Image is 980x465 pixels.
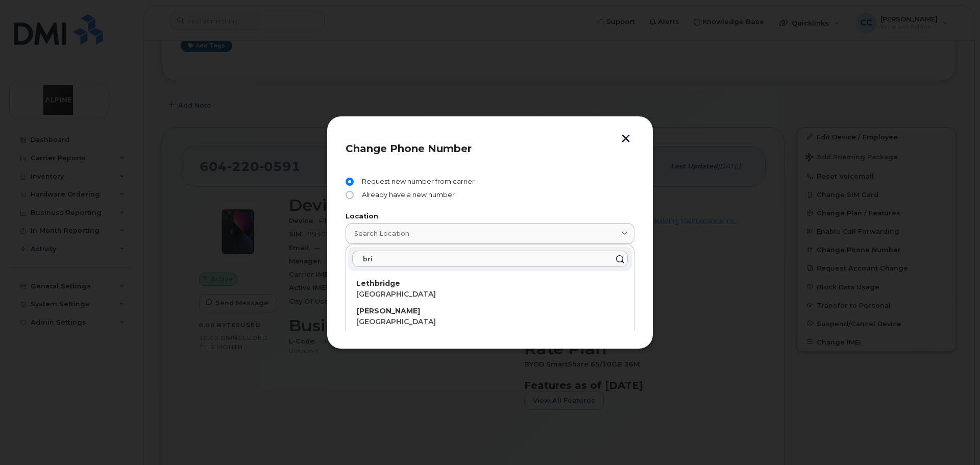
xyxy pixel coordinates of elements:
[352,251,628,267] input: Please type 3 or more symbols
[346,223,634,244] a: Search location
[348,275,632,303] div: Lethbridge[GEOGRAPHIC_DATA]
[358,178,475,186] span: Request new number from carrier
[346,191,354,199] input: Already have a new number
[354,229,409,238] span: Search location
[346,142,472,155] span: Change Phone Number
[346,178,354,186] input: Request new number from carrier
[358,191,455,199] span: Already have a new number
[346,213,634,220] label: Location
[348,303,632,330] div: [PERSON_NAME][GEOGRAPHIC_DATA]
[356,317,436,326] span: [GEOGRAPHIC_DATA]
[356,279,400,288] strong: Lethbridge
[356,289,436,299] span: [GEOGRAPHIC_DATA]
[356,306,420,315] strong: [PERSON_NAME]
